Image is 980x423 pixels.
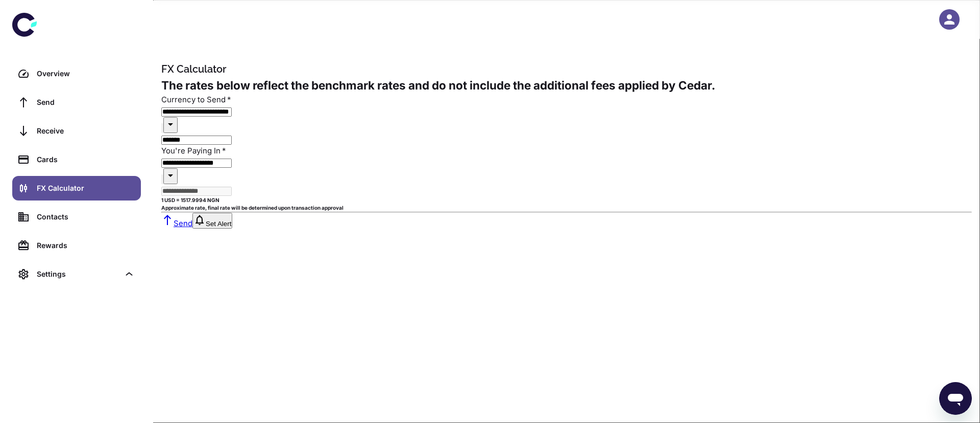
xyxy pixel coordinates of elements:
[37,211,135,222] div: Contacts
[12,176,141,201] a: FX Calculator
[12,119,141,143] a: Receive
[37,97,135,108] div: Send
[37,269,119,280] div: Settings
[37,183,135,194] div: FX Calculator
[163,117,178,133] button: Open
[12,61,141,86] a: Overview
[161,204,972,212] h6: Approximate rate, final rate will be determined upon transaction approval
[37,154,135,165] div: Cards
[12,205,141,229] a: Contacts
[161,77,972,94] h2: The rates below reflect the benchmark rates and do not include the additional fees applied by Cedar.
[161,218,192,228] a: Send
[163,168,178,184] button: Open
[161,196,972,204] h6: 1 USD = 1517.9994 NGN
[161,174,163,184] button: Clear
[12,90,141,115] a: Send
[12,233,141,258] a: Rewards
[37,240,135,251] div: Rewards
[161,61,972,77] h1: FX Calculator
[192,213,232,229] button: Set Alert
[161,123,163,133] button: Clear
[939,382,972,415] iframe: Button to launch messaging window
[12,262,141,286] div: Settings
[161,95,231,104] label: Currency to Send
[12,147,141,172] a: Cards
[37,68,135,79] div: Overview
[161,146,226,155] label: You're Paying In
[37,125,135,137] div: Receive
